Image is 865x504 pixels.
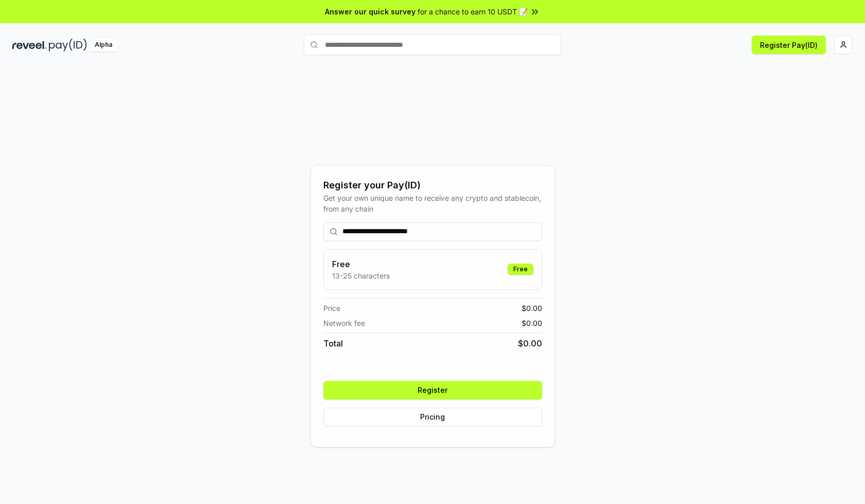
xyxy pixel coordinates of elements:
div: Register your Pay(ID) [323,178,542,193]
span: Total [323,337,343,350]
button: Register Pay(ID) [752,36,826,54]
span: Network fee [323,318,365,328]
div: Free [508,264,533,275]
img: pay_id [49,39,87,51]
div: Alpha [89,39,118,51]
p: 13-25 characters [332,270,390,281]
span: $ 0.00 [522,303,542,314]
div: Get your own unique name to receive any crypto and stablecoin, from any chain [323,193,542,214]
button: Pricing [323,408,542,426]
img: reveel_dark [12,39,47,51]
button: Register [323,381,542,399]
span: Answer our quick survey [325,6,416,17]
span: Price [323,303,340,314]
h3: Free [332,258,390,270]
span: $ 0.00 [518,337,542,350]
span: $ 0.00 [522,318,542,328]
span: for a chance to earn 10 USDT 📝 [418,6,528,17]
